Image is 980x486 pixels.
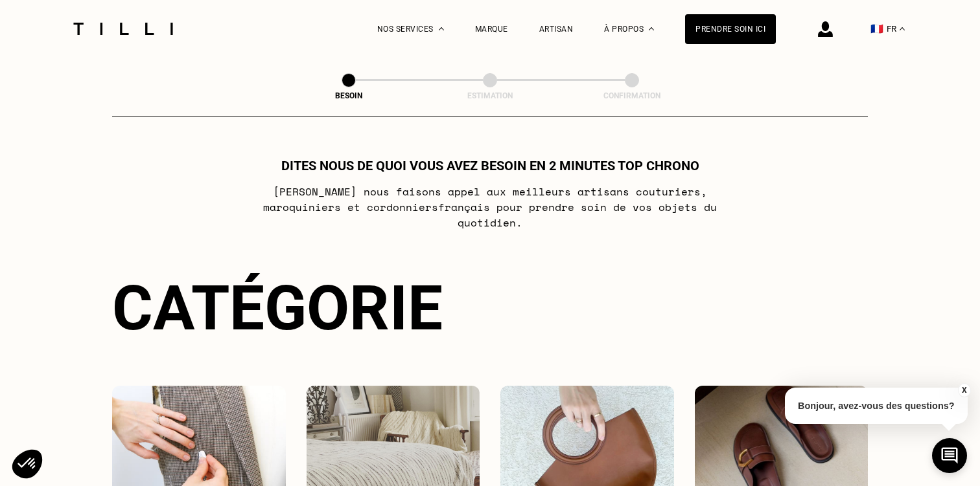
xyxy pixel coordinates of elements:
[425,91,555,100] div: Estimation
[818,21,833,37] img: icône connexion
[539,25,574,34] a: Artisan
[685,14,776,44] a: Prendre soin ici
[281,158,699,173] h1: Dites nous de quoi vous avez besoin en 2 minutes top chrono
[112,272,868,344] div: Catégorie
[567,91,697,100] div: Confirmation
[957,383,970,397] button: X
[870,23,883,35] span: 🇫🇷
[785,388,968,424] p: Bonjour, avez-vous des questions?
[475,25,508,34] a: Marque
[284,91,414,100] div: Besoin
[900,27,905,30] img: menu déroulant
[233,184,747,230] p: [PERSON_NAME] nous faisons appel aux meilleurs artisans couturiers , maroquiniers et cordonniers ...
[439,27,444,30] img: Menu déroulant
[649,27,654,30] img: Menu déroulant à propos
[69,23,178,35] img: Logo du service de couturière Tilli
